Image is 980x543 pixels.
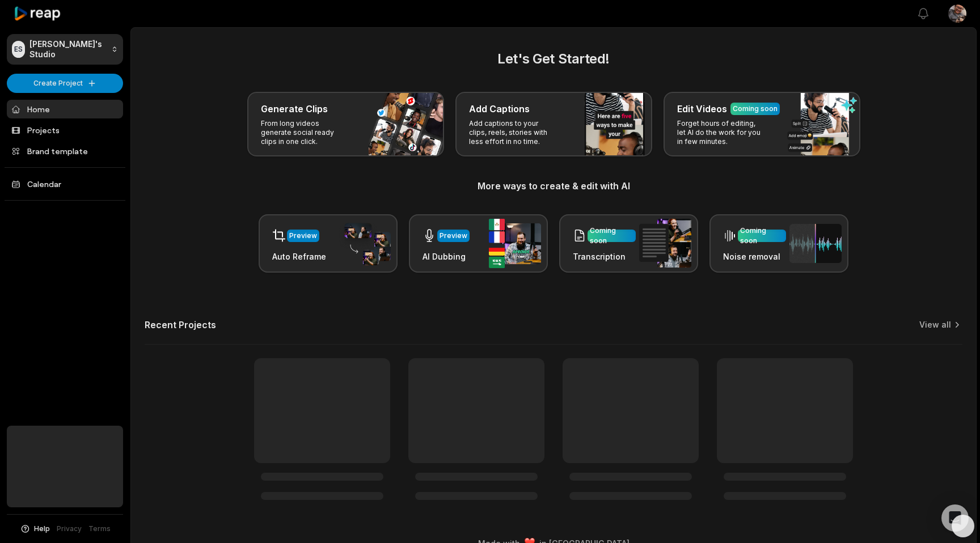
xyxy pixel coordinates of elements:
div: Preview [440,231,467,241]
img: auto_reframe.png [339,222,391,266]
div: ES [12,41,25,58]
p: Forget hours of editing, let AI do the work for you in few minutes. [677,119,765,146]
div: Coming soon [733,104,778,114]
h3: More ways to create & edit with AI [145,179,962,193]
a: Brand template [7,142,123,160]
h2: Recent Projects [145,319,216,330]
div: Open Intercom Messenger [941,504,969,532]
a: Terms [88,524,111,534]
h3: Edit Videos [677,102,727,116]
h3: Auto Reframe [272,251,326,262]
a: Calendar [7,175,123,193]
img: ai_dubbing.png [489,219,541,268]
a: View all [919,319,951,330]
h3: AI Dubbing [423,251,470,262]
div: Coming soon [590,226,633,246]
button: Create Project [7,74,123,93]
p: [PERSON_NAME]'s Studio [29,39,107,60]
button: Help [20,524,50,534]
img: noise_removal.png [789,224,842,263]
h2: Let's Get Started! [145,49,962,69]
a: Projects [7,121,123,139]
p: From long videos generate social ready clips in one click. [261,119,349,146]
a: Privacy [57,524,82,534]
span: Help [34,524,50,534]
a: Home [7,100,123,118]
h3: Add Captions [469,102,530,116]
div: Preview [289,231,317,241]
div: Coming soon [740,226,784,246]
h3: Noise removal [723,251,786,262]
h3: Transcription [573,251,636,262]
p: Add captions to your clips, reels, stories with less effort in no time. [469,119,557,146]
h3: Generate Clips [261,102,328,116]
img: transcription.png [639,219,691,268]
